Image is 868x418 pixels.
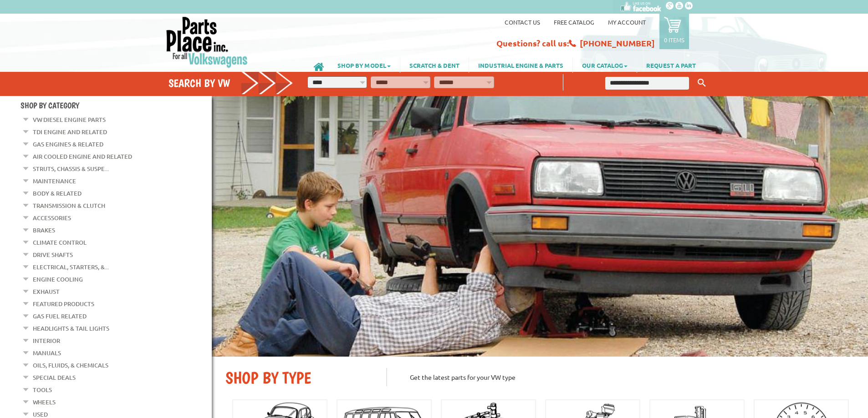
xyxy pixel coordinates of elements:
[33,200,105,212] a: Transmission & Clutch
[664,36,684,44] p: 0 items
[33,359,108,371] a: Oils, Fluids, & Chemicals
[212,96,868,357] img: First slide [900x500]
[33,126,107,138] a: TDI Engine and Related
[573,57,637,73] a: OUR CATALOG
[33,175,76,187] a: Maintenance
[386,368,854,386] p: Get the latest parts for your VW type
[33,384,52,396] a: Tools
[469,57,572,73] a: INDUSTRIAL ENGINE & PARTS
[33,237,87,248] a: Climate Control
[33,261,109,273] a: Electrical, Starters, &...
[328,57,400,73] a: SHOP BY MODEL
[33,298,94,310] a: Featured Products
[554,18,594,26] a: Free Catalog
[33,187,82,199] a: Body & Related
[165,16,249,68] img: Parts Place Inc!
[33,114,106,126] a: VW Diesel Engine Parts
[33,249,73,261] a: Drive Shafts
[33,273,83,285] a: Engine Cooling
[33,224,55,236] a: Brakes
[33,138,103,150] a: Gas Engines & Related
[33,347,61,359] a: Manuals
[225,368,373,388] h2: SHOP BY TYPE
[33,396,56,408] a: Wheels
[659,14,689,49] a: 0 items
[637,57,705,73] a: REQUEST A PART
[608,18,646,26] a: My Account
[33,286,60,297] a: Exhaust
[33,163,109,175] a: Struts, Chassis & Suspe...
[33,151,132,162] a: Air Cooled Engine and Related
[33,372,76,383] a: Special Deals
[400,57,469,73] a: SCRATCH & DENT
[33,212,71,224] a: Accessories
[33,335,60,347] a: Interior
[33,310,87,322] a: Gas Fuel Related
[33,322,109,334] a: Headlights & Tail Lights
[505,18,540,26] a: Contact us
[20,101,212,110] h4: Shop By Category
[695,76,709,91] button: Keyword Search
[168,76,293,90] h4: Search by VW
